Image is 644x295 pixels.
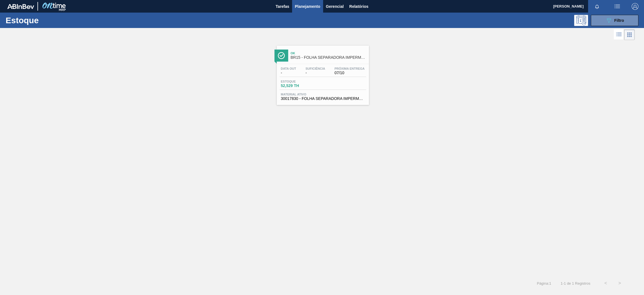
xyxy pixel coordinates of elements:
img: Logout [632,3,638,10]
span: - [281,71,296,75]
h1: Estoque [6,17,91,24]
img: userActions [614,3,621,10]
img: Ícone [278,52,285,59]
span: 07/10 [335,71,365,75]
button: < [599,276,613,290]
span: 1 - 1 de 1 Registros [560,281,590,285]
span: Tarefas [276,3,289,10]
span: Filtro [614,18,624,23]
span: - [306,71,325,75]
span: Página : 1 [537,281,551,285]
img: TNhmsLtSVTkK8tSr43FrP2fwEKptu5GPRR3wAAAABJRU5ErkJggg== [7,4,34,9]
span: 30017830 - FOLHA SEPARADORA IMPERMEAVEL [281,97,365,101]
span: Relatórios [349,3,368,10]
div: Pogramando: nenhum usuário selecionado [574,15,588,26]
span: Estoque [281,80,320,83]
span: Gerencial [326,3,344,10]
button: Filtro [591,15,638,26]
span: Ok [291,51,366,55]
span: Material ativo [281,93,365,96]
span: Suficiência [306,67,325,70]
span: 52,529 TH [281,84,320,88]
a: ÍconeOkBR15 - FOLHA SEPARADORA IMPERMEAVELData out-Suficiência-Próxima Entrega07/10Estoque52,529 ... [273,41,372,105]
div: Visão em Cards [624,29,635,40]
span: Planejamento [295,3,320,10]
button: > [613,276,627,290]
button: Notificações [588,3,606,10]
span: Próxima Entrega [335,67,365,70]
div: Visão em Lista [614,29,624,40]
span: Data out [281,67,296,70]
span: BR15 - FOLHA SEPARADORA IMPERMEAVEL [291,55,366,60]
